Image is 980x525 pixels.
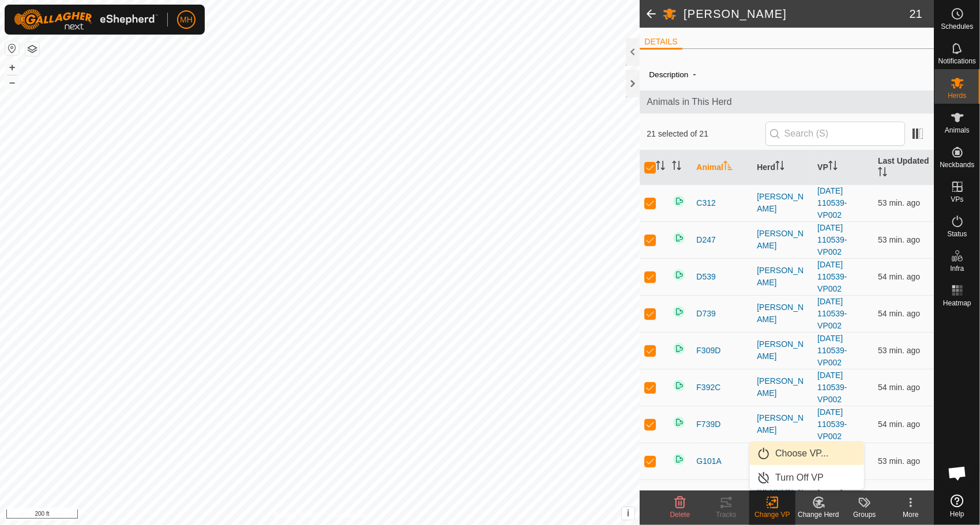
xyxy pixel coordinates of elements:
div: [PERSON_NAME] [757,375,808,399]
button: i [622,507,634,520]
div: Change Herd [795,509,842,520]
p-sorticon: Activate to sort [775,163,784,172]
span: Oct 13, 2025, 8:47 AM [878,272,920,281]
th: Animal [692,150,752,185]
th: Last Updated [873,150,934,185]
div: [PERSON_NAME] [757,228,808,252]
a: [DATE] 110539-VP002 [817,371,847,404]
li: Turn Off VP [750,466,864,489]
span: Status [947,231,967,237]
div: Change VP [749,509,795,520]
img: returning on [672,416,686,429]
p-sorticon: Activate to sort [656,163,665,172]
p-sorticon: Activate to sort [672,163,681,172]
span: MH [180,14,193,26]
span: F309D [696,345,720,357]
span: Oct 13, 2025, 8:47 AM [878,456,920,466]
a: Privacy Policy [275,510,318,520]
span: VPs [951,196,963,203]
div: [PERSON_NAME] [757,412,808,436]
div: [PERSON_NAME] [757,265,808,289]
span: Oct 13, 2025, 8:47 AM [878,235,920,244]
a: Help [934,490,980,522]
p-sorticon: Activate to sort [723,163,733,172]
span: D539 [696,271,715,283]
a: [DATE] 110539-VP002 [817,297,847,330]
img: returning on [672,452,686,466]
button: + [5,61,19,74]
span: Neckbands [940,161,974,168]
p-sorticon: Activate to sort [878,169,887,178]
div: Tracks [703,509,749,520]
button: Map Layers [25,42,39,56]
h2: [PERSON_NAME] [684,7,909,21]
th: Herd [752,150,813,185]
span: Oct 13, 2025, 8:47 AM [878,420,920,429]
img: returning on [672,379,686,392]
span: D247 [696,234,715,246]
div: [PERSON_NAME] [757,191,808,215]
span: i [627,508,629,518]
img: returning on [672,268,686,282]
div: [PERSON_NAME] [757,301,808,326]
span: - [688,65,700,84]
a: [DATE] 110539-VP002 [817,407,847,441]
span: Notifications [938,58,976,65]
span: F739D [696,418,720,430]
span: G101A [696,455,722,467]
th: VP [813,150,873,185]
img: returning on [672,489,686,503]
li: DETAILS [640,36,682,50]
div: Open chat [940,456,975,490]
span: Schedules [941,23,973,30]
a: [DATE] 110539-VP002 [817,260,847,293]
span: Animals in This Herd [647,95,927,109]
img: returning on [672,194,686,208]
a: Contact Us [331,510,365,520]
p-sorticon: Activate to sort [828,163,838,172]
a: [DATE] 110539-VP002 [817,186,847,220]
div: [PERSON_NAME] [757,338,808,362]
span: Animals [945,127,970,134]
span: F392C [696,382,720,394]
img: Gallagher Logo [14,9,158,30]
div: Groups [842,509,888,520]
img: returning on [672,231,686,245]
span: D739 [696,308,715,320]
span: Turn Off VP [775,471,824,485]
li: Choose VP... [750,442,864,465]
input: Search (S) [765,122,905,146]
span: Oct 13, 2025, 8:47 AM [878,383,920,392]
div: More [888,509,934,520]
span: Choose VP... [775,447,828,460]
span: Oct 13, 2025, 8:47 AM [878,198,920,207]
a: [DATE] 110539-VP002 [817,334,847,367]
span: Oct 13, 2025, 8:47 AM [878,346,920,355]
span: Herds [948,92,966,99]
span: 21 selected of 21 [647,128,765,140]
button: Reset Map [5,41,19,55]
img: returning on [672,342,686,356]
span: Infra [950,265,964,272]
span: 21 [910,5,922,22]
a: [DATE] 110539-VP002 [817,223,847,256]
span: Delete [670,511,690,519]
span: Heatmap [943,300,971,307]
span: Oct 13, 2025, 8:47 AM [878,309,920,318]
img: returning on [672,305,686,319]
button: – [5,75,19,89]
span: Help [950,511,964,518]
label: Description [649,70,688,79]
span: C312 [696,197,715,209]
